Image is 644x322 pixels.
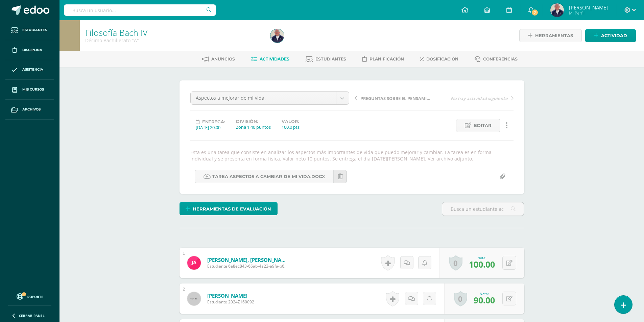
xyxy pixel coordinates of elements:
[19,313,45,318] span: Cerrar panel
[270,29,284,43] img: 4400bde977c2ef3c8e0f06f5677fdb30.png
[260,56,289,61] span: Actividades
[202,119,225,124] span: Entrega:
[207,299,254,305] span: Estudiante 2024Z160092
[569,10,608,16] span: Mi Perfil
[191,92,349,104] a: Aspectos a mejorar de mi vida.
[483,56,518,61] span: Conferencias
[519,29,582,42] a: Herramientas
[474,294,495,306] span: 90.00
[306,54,346,65] a: Estudiantes
[531,9,539,16] span: 7
[442,202,524,216] input: Busca un estudiante aquí...
[64,4,216,16] input: Busca un usuario...
[27,294,43,299] span: Soporte
[369,56,404,61] span: Planificación
[22,47,42,53] span: Disciplina
[474,291,495,296] div: Nota:
[420,54,458,65] a: Dosificación
[207,263,288,269] span: Estudiante 6a8ec843-66ab-4a23-a9fa-b62eda59c0ad
[211,56,235,61] span: Anuncios
[469,258,495,270] span: 100.00
[550,3,564,17] img: 4400bde977c2ef3c8e0f06f5677fdb30.png
[5,60,54,80] a: Asistencia
[196,92,331,104] span: Aspectos a mejorar de mi vida.
[180,202,278,215] a: Herramientas de evaluación
[5,40,54,60] a: Disciplina
[188,149,516,162] div: Esta es una tarea que consiste en analizar los aspectos más importantes de vida que puedo mejorar...
[207,292,254,299] a: [PERSON_NAME]
[187,256,201,270] img: 9a9e6e5cfd74655d445a6fc0b991bc09.png
[569,4,608,11] span: [PERSON_NAME]
[362,54,404,65] a: Planificación
[5,20,54,40] a: Estudiantes
[195,170,334,183] a: Tarea aspectos a cambiar de mi vida.docx
[207,256,288,263] a: [PERSON_NAME], [PERSON_NAME]
[454,291,467,306] a: 0
[22,67,43,72] span: Asistencia
[355,95,434,101] a: PREGUNTAS SOBRE EL PENSAMIENTO PITÁGÓRICO
[251,54,289,65] a: Actividades
[601,29,627,42] span: Actividad
[85,37,262,44] div: Décimo Bachillerato 'A'
[360,95,432,101] span: PREGUNTAS SOBRE EL PENSAMIENTO PITÁGÓRICO
[236,124,271,130] div: Zona 1 40 puntos
[451,95,508,101] span: No hay actividad siguiente
[85,28,262,37] h1: Filosofía Bach IV
[187,292,201,305] img: 45x45
[315,56,346,61] span: Estudiantes
[449,255,462,271] a: 0
[469,255,495,260] div: Nota:
[22,107,41,112] span: Archivos
[282,124,300,130] div: 100.0 pts
[5,100,54,120] a: Archivos
[193,203,271,215] span: Herramientas de evaluación
[22,27,47,33] span: Estudiantes
[22,87,44,92] span: Mis cursos
[282,119,300,124] label: Valor:
[535,29,573,42] span: Herramientas
[202,54,235,65] a: Anuncios
[426,56,458,61] span: Dosificación
[196,124,225,130] div: [DATE] 20:00
[85,27,148,38] a: Filosofía Bach IV
[585,29,636,42] a: Actividad
[236,119,271,124] label: División:
[474,119,492,132] span: Editar
[5,80,54,100] a: Mis cursos
[475,54,518,65] a: Conferencias
[8,292,51,301] a: Soporte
